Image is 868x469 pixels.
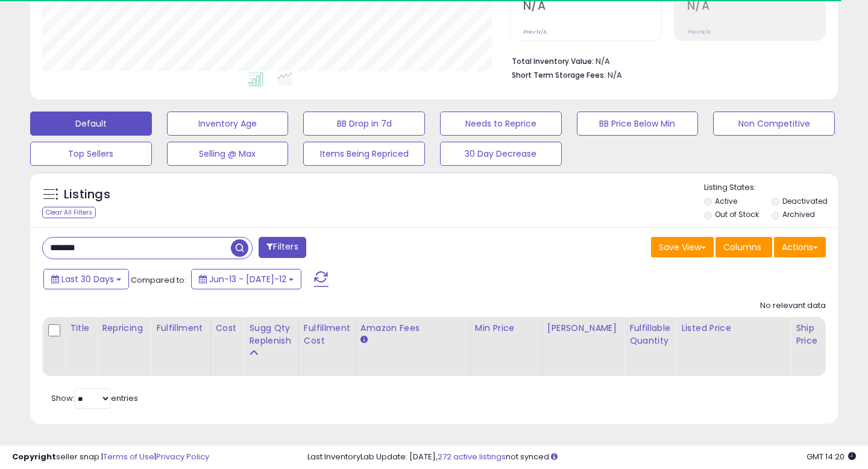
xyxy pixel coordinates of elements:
[216,322,239,335] div: Cost
[723,241,761,253] span: Columns
[440,142,562,166] button: 30 Day Decrease
[704,182,838,194] p: Listing States:
[156,451,209,462] a: Privacy Policy
[70,322,92,335] div: Title
[103,451,154,462] a: Terms of Use
[303,142,425,166] button: Items Being Repriced
[131,274,186,286] span: Compared to:
[807,451,856,462] span: 2025-08-12 14:20 GMT
[360,322,465,335] div: Amazon Fees
[681,322,785,335] div: Listed Price
[715,196,737,206] label: Active
[259,237,306,258] button: Filters
[42,207,96,218] div: Clear All Filters
[577,112,699,136] button: BB Price Below Min
[547,322,619,335] div: [PERSON_NAME]
[249,322,294,347] div: Sugg Qty Replenish
[12,451,56,462] strong: Copyright
[61,273,114,285] span: Last 30 Days
[303,112,425,136] button: BB Drop in 7d
[244,317,299,376] th: Please note that this number is a calculation based on your required days of coverage and your ve...
[64,186,110,203] h5: Listings
[713,112,835,136] button: Non Competitive
[715,237,772,257] button: Columns
[774,237,826,257] button: Actions
[440,112,562,136] button: Needs to Reprice
[167,142,289,166] button: Selling @ Max
[438,451,506,462] a: 272 active listings
[782,196,828,206] label: Deactivated
[304,322,350,347] div: Fulfillment Cost
[102,322,146,335] div: Repricing
[360,335,368,345] small: Amazon Fees.
[43,269,129,289] button: Last 30 Days
[30,112,152,136] button: Default
[12,452,209,463] div: seller snap | |
[51,392,138,404] span: Show: entries
[796,322,820,347] div: Ship Price
[629,322,671,347] div: Fulfillable Quantity
[760,300,826,312] div: No relevant data
[191,269,301,289] button: Jun-13 - [DATE]-12
[475,322,537,335] div: Min Price
[782,209,815,219] label: Archived
[715,209,759,219] label: Out of Stock
[167,112,289,136] button: Inventory Age
[209,273,286,285] span: Jun-13 - [DATE]-12
[307,452,856,463] div: Last InventoryLab Update: [DATE], not synced.
[30,142,152,166] button: Top Sellers
[156,322,205,335] div: Fulfillment
[651,237,714,257] button: Save View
